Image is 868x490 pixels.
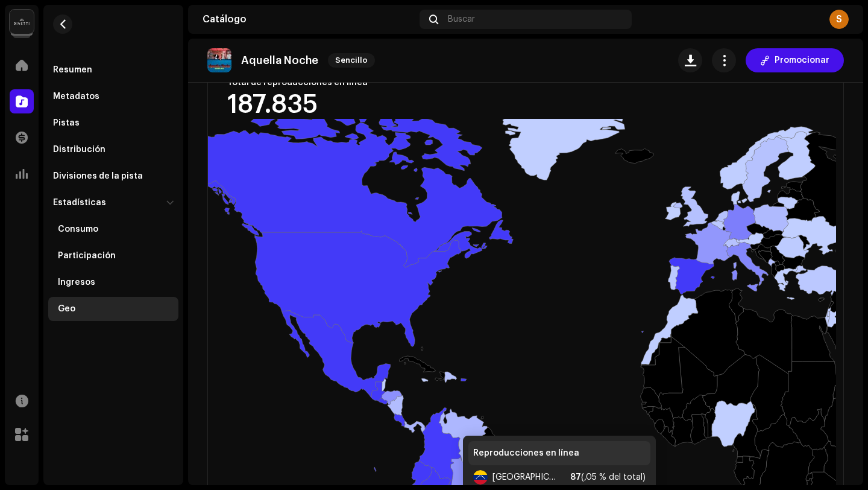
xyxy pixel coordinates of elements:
[241,54,318,67] p: Aquella Noche
[48,164,178,188] re-m-nav-item: Divisiones de la pista
[203,14,415,24] div: Catálogo
[53,118,80,128] div: Pistas
[448,14,475,24] span: Buscar
[829,10,849,29] div: S
[207,48,231,72] img: 1cd9016e-be27-4eb0-9232-a1f7442f970b
[775,48,829,72] span: Promocionar
[58,251,116,261] div: Participación
[53,171,143,181] div: Divisiones de la pista
[53,65,92,75] div: Resumen
[48,111,178,135] re-m-nav-item: Pistas
[227,78,368,87] div: Total de reproducciones en línea
[48,191,178,321] re-m-nav-dropdown: Estadísticas
[48,84,178,109] re-m-nav-item: Metadatos
[10,10,34,34] img: 02a7c2d3-3c89-4098-b12f-2ff2945c95ee
[58,278,95,287] div: Ingresos
[48,297,178,321] re-m-nav-item: Geo
[58,224,98,234] div: Consumo
[48,138,178,162] re-m-nav-item: Distribución
[48,217,178,241] re-m-nav-item: Consumo
[48,58,178,82] re-m-nav-item: Resumen
[328,53,375,68] span: Sencillo
[53,92,99,101] div: Metadatos
[53,145,105,154] div: Distribución
[58,304,75,314] div: Geo
[746,48,844,72] button: Promocionar
[48,244,178,268] re-m-nav-item: Participación
[48,270,178,294] re-m-nav-item: Ingresos
[53,198,106,208] div: Estadísticas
